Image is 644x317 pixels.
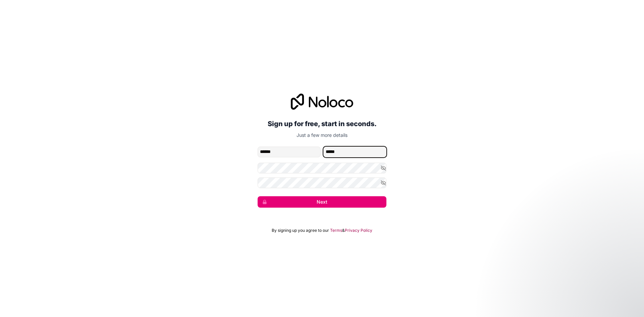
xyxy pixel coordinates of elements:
input: Confirm password [258,177,386,188]
a: Terms [330,228,342,233]
iframe: Intercom notifications message [510,267,644,314]
h2: Sign up for free, start in seconds. [258,118,386,130]
a: Privacy Policy [345,228,372,233]
span: By signing up you agree to our [272,228,329,233]
input: given-name [258,147,321,157]
p: Just a few more details [258,132,386,139]
span: & [342,228,345,233]
input: family-name [323,147,386,157]
button: Next [258,196,386,208]
input: Password [258,163,386,173]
